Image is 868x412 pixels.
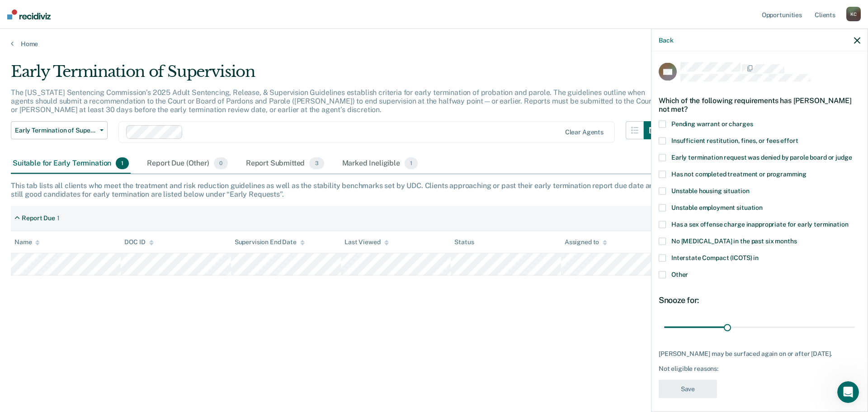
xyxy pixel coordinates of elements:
[11,88,654,114] p: The [US_STATE] Sentencing Commission’s 2025 Adult Sentencing, Release, & Supervision Guidelines e...
[309,157,324,169] span: 3
[344,238,388,246] div: Last Viewed
[11,62,662,88] div: Early Termination of Supervision
[116,157,129,169] span: 1
[15,127,96,134] span: Early Termination of Supervision
[671,137,798,144] span: Insufficient restitution, fines, or fees effort
[671,254,759,261] span: Interstate Compact (ICOTS) in
[57,214,60,222] div: 1
[671,204,763,211] span: Unstable employment situation
[659,379,717,398] button: Save
[671,237,797,244] span: No [MEDICAL_DATA] in the past six months
[11,40,857,48] a: Home
[565,128,604,136] div: Clear agents
[7,9,51,19] img: Recidiviz
[837,381,859,403] iframe: Intercom live chat
[214,157,228,169] span: 0
[11,154,131,174] div: Suitable for Early Termination
[671,220,849,227] span: Has a sex offense charge inappropriate for early termination
[244,154,326,174] div: Report Submitted
[405,157,418,169] span: 1
[454,238,474,246] div: Status
[846,7,861,21] div: K C
[659,36,673,44] button: Back
[565,238,607,246] div: Assigned to
[145,154,229,174] div: Report Due (Other)
[340,154,420,174] div: Marked Ineligible
[671,187,749,194] span: Unstable housing situation
[11,181,857,199] div: This tab lists all clients who meet the treatment and risk reduction guidelines as well as the st...
[671,153,852,161] span: Early termination request was denied by parole board or judge
[235,238,305,246] div: Supervision End Date
[22,214,55,222] div: Report Due
[671,170,807,177] span: Has not completed treatment or programming
[659,350,860,357] div: [PERSON_NAME] may be surfaced again on or after [DATE].
[659,89,860,120] div: Which of the following requirements has [PERSON_NAME] not met?
[124,238,153,246] div: DOC ID
[14,238,40,246] div: Name
[671,270,688,278] span: Other
[659,365,860,373] div: Not eligible reasons:
[659,295,860,305] div: Snooze for:
[671,120,753,127] span: Pending warrant or charges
